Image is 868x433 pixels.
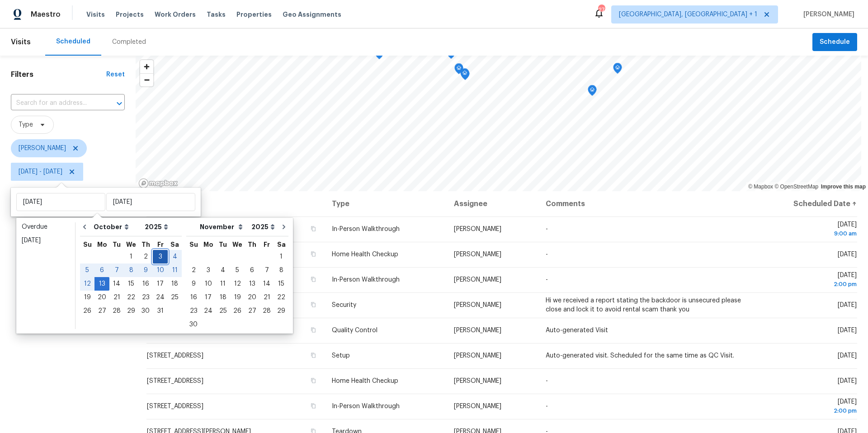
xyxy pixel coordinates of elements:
div: Thu Oct 16 2025 [138,277,153,291]
div: Sat Oct 25 2025 [168,291,182,304]
span: [PERSON_NAME] [454,403,501,409]
abbr: Thursday [142,241,150,248]
div: Tue Nov 25 2025 [216,304,230,318]
div: 30 [186,318,201,331]
div: 23 [138,291,153,304]
span: - [546,251,548,258]
div: Mon Nov 24 2025 [201,304,216,318]
div: 1 [124,250,138,263]
div: Map marker [460,68,469,82]
button: Zoom out [140,73,153,86]
span: Properties [236,10,272,19]
span: [DATE] [838,327,857,334]
button: Copy Address [309,326,317,334]
div: 27 [94,305,109,317]
span: [PERSON_NAME] [454,327,501,334]
div: 2 [186,264,201,277]
button: Copy Address [309,225,317,233]
abbr: Friday [157,241,164,248]
span: [PERSON_NAME] [454,378,501,384]
div: 5 [230,264,245,277]
span: In-Person Walkthrough [332,403,400,409]
abbr: Sunday [189,241,198,248]
div: Thu Oct 30 2025 [138,304,153,318]
div: Tue Nov 11 2025 [216,277,230,291]
div: 18 [216,291,230,304]
abbr: Tuesday [113,241,121,248]
div: Tue Nov 04 2025 [216,264,230,277]
abbr: Wednesday [232,241,242,248]
abbr: Thursday [248,241,256,248]
div: Thu Nov 13 2025 [245,277,259,291]
span: [DATE] [759,399,857,415]
button: Copy Address [309,351,317,359]
span: [STREET_ADDRESS] [147,378,203,384]
div: 11 [216,278,230,290]
abbr: Saturday [170,241,179,248]
button: Schedule [812,33,857,52]
span: [PERSON_NAME] [454,353,501,359]
div: 13 [94,278,109,290]
div: Wed Nov 26 2025 [230,304,245,318]
div: Scheduled [56,37,90,46]
button: Go to next month [277,218,291,236]
abbr: Monday [97,241,107,248]
button: Copy Address [309,377,317,385]
div: Wed Nov 12 2025 [230,277,245,291]
div: Tue Oct 07 2025 [109,264,124,277]
div: Sat Nov 01 2025 [274,250,288,264]
div: 6 [245,264,259,277]
canvas: Map [136,56,861,191]
th: Assignee [447,191,538,216]
div: Tue Oct 21 2025 [109,291,124,304]
div: Tue Oct 14 2025 [109,277,124,291]
div: 9 [186,278,201,290]
button: Copy Address [309,250,317,258]
div: Completed [112,38,146,47]
div: Wed Oct 01 2025 [124,250,138,264]
input: Start date [16,193,105,211]
span: [STREET_ADDRESS] [147,403,203,409]
div: 5 [80,264,94,277]
div: Sat Nov 22 2025 [274,291,288,304]
span: [DATE] [838,302,857,308]
div: 4 [168,250,182,263]
div: 15 [274,278,288,290]
div: 12 [80,278,94,290]
div: Sun Oct 26 2025 [80,304,94,318]
button: Go to previous month [78,218,91,236]
div: 20 [245,291,259,304]
div: 17 [201,291,216,304]
button: Zoom in [140,60,153,73]
div: 7 [109,264,124,277]
span: Schedule [820,37,850,48]
span: [DATE] [759,272,857,289]
div: Mon Nov 10 2025 [201,277,216,291]
div: Sun Nov 09 2025 [186,277,201,291]
span: Auto-generated Visit [546,327,608,334]
div: 15 [124,278,138,290]
span: - [546,226,548,232]
div: Sat Oct 11 2025 [168,264,182,277]
div: 22 [124,291,138,304]
div: 12 [230,278,245,290]
h1: Filters [11,70,106,79]
div: Overdue [22,222,70,231]
div: 17 [153,278,168,290]
div: 19 [230,291,245,304]
div: Thu Nov 06 2025 [245,264,259,277]
div: 19 [80,291,94,304]
a: OpenStreetMap [774,184,818,190]
span: [PERSON_NAME] [454,226,501,232]
div: Fri Nov 21 2025 [259,291,274,304]
div: 8 [124,264,138,277]
th: Address [146,191,325,216]
span: [PERSON_NAME] [19,144,66,153]
div: Mon Oct 06 2025 [94,264,109,277]
abbr: Tuesday [219,241,227,248]
span: [PERSON_NAME] [454,251,501,258]
div: Sun Nov 02 2025 [186,264,201,277]
abbr: Friday [264,241,270,248]
span: Visits [11,32,31,52]
div: 25 [168,291,182,304]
